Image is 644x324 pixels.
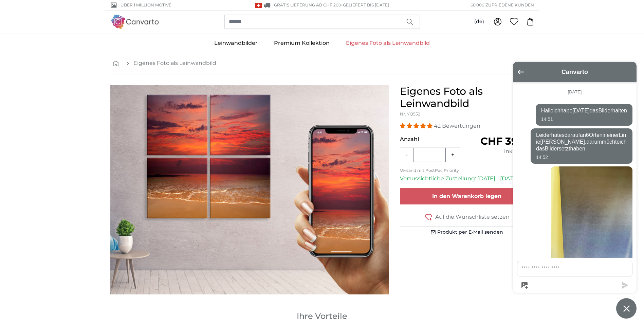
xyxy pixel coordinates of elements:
span: 42 Bewertungen [434,123,480,129]
h1: Eigenes Foto als Leinwandbild [400,85,534,110]
nav: breadcrumbs [110,52,534,74]
span: Nr. YQ552 [400,111,420,116]
button: Auf die Wunschliste setzen [400,213,534,221]
p: Voraussichtliche Zustellung: [DATE] - [DATE] [400,175,534,183]
a: Eigenes Foto als Leinwandbild [133,59,216,67]
button: - [400,148,413,162]
h3: Ihre Vorteile [110,311,534,322]
img: personalised-canvas-print [110,85,389,294]
span: In den Warenkorb legen [432,193,501,199]
span: GRATIS Lieferung ab CHF 200 [274,2,341,7]
p: Versand mit PostPac Priority [400,168,534,173]
a: Eigenes Foto als Leinwandbild [338,34,438,52]
span: Geliefert bis [DATE] [343,2,389,7]
a: Leinwandbilder [206,34,266,52]
button: (de) [469,16,490,28]
button: In den Warenkorb legen [400,188,534,204]
a: Premium Kollektion [266,34,338,52]
img: Schweiz [255,3,262,8]
div: inkl. MwSt. [467,147,534,156]
img: Canvarto [110,15,159,29]
div: 1 of 1 [110,85,389,294]
inbox-online-store-chat: Onlineshop-Chat von Shopify [511,62,639,319]
p: Anzahl [400,135,467,143]
span: CHF 39.90 [480,135,534,147]
span: 4.98 stars [400,123,434,129]
span: Über 1 Million Motive [121,2,171,8]
button: + [446,148,460,162]
span: Auf die Wunschliste setzen [435,213,510,221]
span: 60'000 ZUFRIEDENE KUNDEN [471,2,534,8]
button: Produkt per E-Mail senden [400,227,534,238]
span: - [341,2,389,7]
